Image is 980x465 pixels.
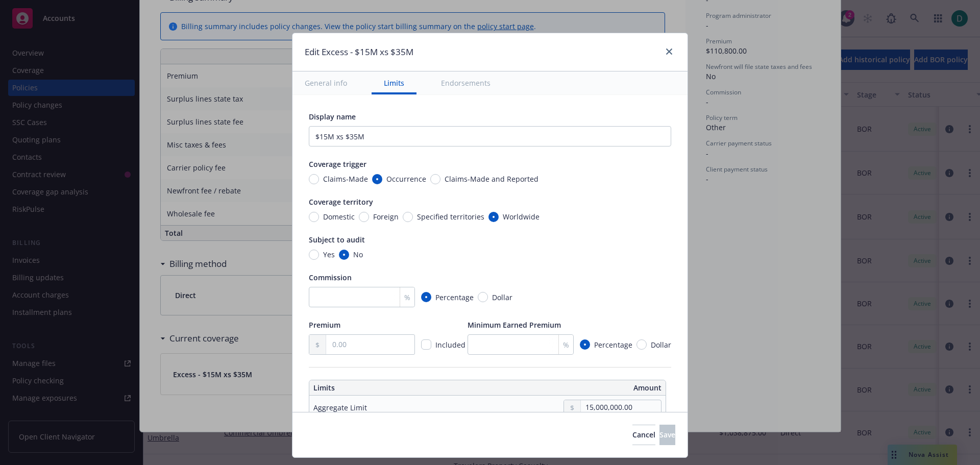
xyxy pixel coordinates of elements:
[386,174,426,184] span: Occurrence
[323,249,335,260] span: Yes
[323,174,368,184] span: Claims-Made
[632,430,655,439] span: Cancel
[651,339,671,350] span: Dollar
[403,212,413,222] input: Specified territories
[353,249,363,260] span: No
[492,292,512,303] span: Dollar
[417,211,484,222] span: Specified territories
[430,174,440,184] input: Claims-Made and Reported
[326,335,414,354] input: 0.00
[309,159,366,169] span: Coverage trigger
[309,212,319,222] input: Domestic
[372,71,416,94] button: Limits
[563,339,569,350] span: %
[429,71,503,94] button: Endorsements
[632,425,655,445] button: Cancel
[594,339,632,350] span: Percentage
[359,212,369,222] input: Foreign
[659,425,675,445] button: Save
[488,212,499,222] input: Worldwide
[309,250,319,260] input: Yes
[435,340,465,350] span: Included
[373,211,399,222] span: Foreign
[309,320,340,330] span: Premium
[323,211,355,222] span: Domestic
[659,430,675,439] span: Save
[491,380,666,396] th: Amount
[309,273,352,282] span: Commission
[309,197,373,207] span: Coverage territory
[435,292,474,303] span: Percentage
[478,292,488,302] input: Dollar
[421,292,431,302] input: Percentage
[581,400,661,414] input: 0.00
[305,45,413,59] h1: Edit Excess - $15M xs $35M
[580,339,590,350] input: Percentage
[663,45,675,58] a: close
[636,339,647,350] input: Dollar
[404,292,410,303] span: %
[309,380,452,396] th: Limits
[292,71,359,94] button: General info
[503,211,540,222] span: Worldwide
[339,250,349,260] input: No
[309,235,365,244] span: Subject to audit
[372,174,382,184] input: Occurrence
[445,174,538,184] span: Claims-Made and Reported
[313,402,367,413] div: Aggregate Limit
[309,112,356,121] span: Display name
[468,320,561,330] span: Minimum Earned Premium
[309,174,319,184] input: Claims-Made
